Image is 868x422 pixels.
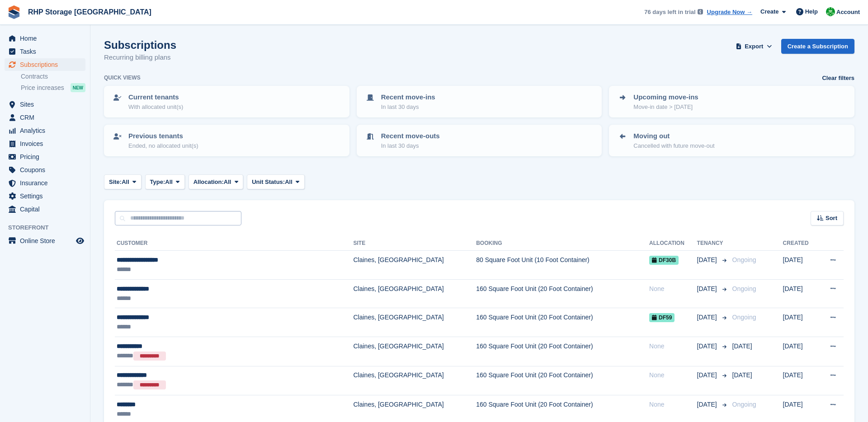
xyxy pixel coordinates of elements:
span: [DATE] [697,284,719,294]
span: Tasks [20,45,74,58]
span: Sites [20,98,74,111]
td: 160 Square Foot Unit (20 Foot Container) [476,366,649,395]
span: Ongoing [732,285,756,292]
p: Previous tenants [128,131,198,141]
a: Upgrade Now → [707,8,752,17]
td: 80 Square Foot Unit (10 Foot Container) [476,251,649,280]
p: In last 30 days [381,141,440,150]
span: Settings [20,190,74,202]
div: None [649,342,697,351]
td: 160 Square Foot Unit (20 Foot Container) [476,337,649,366]
a: Recent move-outs In last 30 days [358,126,601,155]
div: NEW [71,83,85,92]
span: All [224,178,231,187]
th: Booking [476,236,649,251]
span: All [165,178,173,187]
span: Capital [20,203,74,216]
a: Price increases NEW [21,83,85,93]
a: RHP Storage [GEOGRAPHIC_DATA] [24,5,155,19]
span: Pricing [20,150,74,163]
span: Home [20,32,74,45]
a: Upcoming move-ins Move-in date > [DATE] [610,87,854,117]
span: Online Store [20,234,74,247]
span: 76 days left in trial [644,8,695,17]
span: DF59 [649,313,675,322]
td: [DATE] [783,337,818,366]
a: menu [5,150,85,163]
span: Analytics [20,124,74,137]
p: Cancelled with future move-out [633,141,714,150]
a: menu [5,111,85,124]
span: Coupons [20,164,74,176]
div: None [649,370,697,380]
a: menu [5,45,85,58]
p: Upcoming move-ins [633,92,698,103]
p: Ended, no allocated unit(s) [128,141,198,150]
div: None [649,400,697,409]
span: [DATE] [732,371,752,379]
a: Contracts [21,72,85,81]
p: Move-in date > [DATE] [633,103,698,112]
span: [DATE] [697,370,719,380]
span: [DATE] [697,255,719,265]
td: Claines, [GEOGRAPHIC_DATA] [354,251,476,280]
a: menu [5,137,85,150]
td: [DATE] [783,366,818,395]
a: menu [5,124,85,137]
th: Customer [115,236,354,251]
a: menu [5,234,85,247]
a: menu [5,164,85,176]
div: None [649,284,697,294]
a: Moving out Cancelled with future move-out [610,126,854,155]
td: Claines, [GEOGRAPHIC_DATA] [354,308,476,337]
span: [DATE] [697,342,719,351]
span: Ongoing [732,401,756,408]
button: Unit Status: All [247,174,304,189]
span: Insurance [20,177,74,189]
span: Allocation: [193,178,224,187]
img: stora-icon-8386f47178a22dfd0bd8f6a31ec36ba5ce8667c1dd55bd0f319d3a0aa187defe.svg [7,5,21,19]
h6: Quick views [104,74,141,82]
button: Site: All [104,174,142,189]
span: Site: [109,178,122,187]
span: Ongoing [732,256,756,263]
td: [DATE] [783,279,818,308]
span: Sort [826,214,837,223]
a: Preview store [75,235,85,246]
span: Invoices [20,137,74,150]
h1: Subscriptions [104,39,176,51]
td: 160 Square Foot Unit (20 Foot Container) [476,279,649,308]
p: Recurring billing plans [104,52,176,63]
td: Claines, [GEOGRAPHIC_DATA] [354,279,476,308]
span: All [285,178,292,187]
img: Rod [826,7,835,16]
td: Claines, [GEOGRAPHIC_DATA] [354,366,476,395]
p: In last 30 days [381,103,435,112]
p: With allocated unit(s) [128,103,183,112]
a: menu [5,98,85,111]
p: Current tenants [128,92,183,103]
span: Price increases [21,84,64,92]
a: menu [5,177,85,189]
a: Current tenants With allocated unit(s) [105,87,349,117]
span: All [122,178,129,187]
td: 160 Square Foot Unit (20 Foot Container) [476,308,649,337]
p: Moving out [633,131,714,141]
th: Allocation [649,236,697,251]
th: Tenancy [697,236,729,251]
span: [DATE] [697,400,719,409]
span: Unit Status: [252,178,285,187]
span: Storefront [8,223,90,232]
span: [DATE] [732,342,752,350]
a: Previous tenants Ended, no allocated unit(s) [105,126,349,155]
span: Subscriptions [20,58,74,71]
td: [DATE] [783,251,818,280]
span: Ongoing [732,314,756,321]
span: DF30B [649,256,679,265]
a: Clear filters [822,74,854,83]
span: [DATE] [697,313,719,322]
p: Recent move-outs [381,131,440,141]
p: Recent move-ins [381,92,435,103]
span: CRM [20,111,74,124]
a: Recent move-ins In last 30 days [358,87,601,117]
